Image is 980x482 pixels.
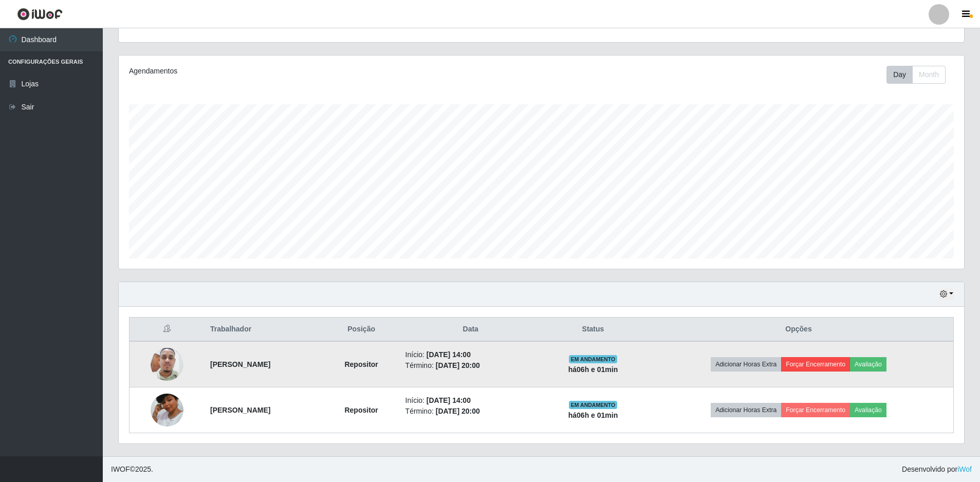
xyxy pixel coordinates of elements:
[902,464,972,475] span: Desenvolvido por
[850,403,886,417] button: Avaliação
[151,381,183,439] img: 1753899558285.jpeg
[129,66,464,77] div: Agendamentos
[644,318,953,342] th: Opções
[568,411,618,419] strong: há 06 h e 01 min
[436,361,480,369] time: [DATE] 20:00
[436,407,480,415] time: [DATE] 20:00
[405,406,536,417] li: Término:
[781,357,850,372] button: Forçar Encerramento
[569,355,618,363] span: EM ANDAMENTO
[210,360,270,368] strong: [PERSON_NAME]
[886,66,954,84] div: Toolbar with button groups
[405,360,536,371] li: Término:
[781,403,850,417] button: Forçar Encerramento
[405,395,536,406] li: Início:
[405,349,536,360] li: Início:
[427,350,471,359] time: [DATE] 14:00
[711,357,781,372] button: Adicionar Horas Extra
[957,465,972,473] a: iWof
[210,406,270,414] strong: [PERSON_NAME]
[568,365,618,374] strong: há 06 h e 01 min
[111,464,153,475] span: © 2025 .
[850,357,886,372] button: Avaliação
[151,343,183,386] img: 1753067301096.jpeg
[324,318,399,342] th: Posição
[344,360,378,368] strong: Repositor
[542,318,644,342] th: Status
[17,8,63,21] img: CoreUI Logo
[399,318,542,342] th: Data
[912,66,946,84] button: Month
[204,318,324,342] th: Trabalhador
[344,406,378,414] strong: Repositor
[886,66,913,84] button: Day
[427,396,471,404] time: [DATE] 14:00
[111,465,130,473] span: IWOF
[711,403,781,417] button: Adicionar Horas Extra
[886,66,946,84] div: First group
[569,401,618,409] span: EM ANDAMENTO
